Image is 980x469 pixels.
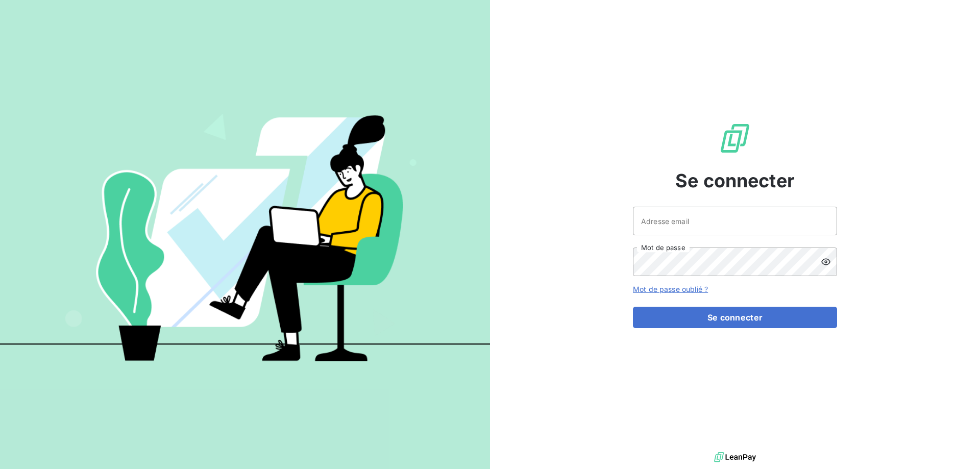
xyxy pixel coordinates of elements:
[719,122,751,155] img: Logo LeanPay
[633,307,837,328] button: Se connecter
[633,285,708,293] a: Mot de passe oublié ?
[633,207,837,235] input: placeholder
[675,167,795,194] span: Se connecter
[714,450,756,465] img: logo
